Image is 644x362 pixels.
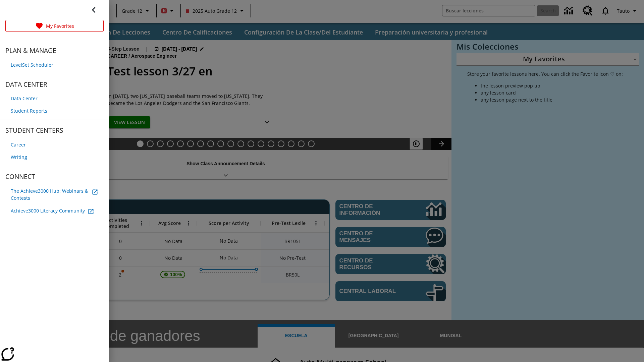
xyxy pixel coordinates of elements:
[5,138,104,151] a: Career
[5,59,104,71] a: LevelSet Scheduler
[5,79,104,90] span: DATA CENTER
[46,22,74,29] p: My Favorites
[5,172,104,182] span: CONNECT
[11,107,47,114] span: Student Reports
[5,151,104,163] a: Writing
[5,185,104,204] a: The Achieve3000 Hub: Webinars & Contests
[11,154,27,161] span: Writing
[5,92,104,105] a: Data Center
[11,61,53,68] span: LevelSet Scheduler
[5,204,104,218] a: Achieve3000 Literacy Community
[5,125,104,136] span: STUDENT CENTERS
[5,46,104,56] span: PLAN & MANAGE
[11,187,89,201] span: The Achieve3000 Hub: Webinars & Contests
[5,20,104,32] a: My Favorites
[5,105,104,117] a: Student Reports
[11,207,85,214] span: Achieve3000 Literacy Community
[11,141,26,148] span: Career
[11,95,38,102] span: Data Center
